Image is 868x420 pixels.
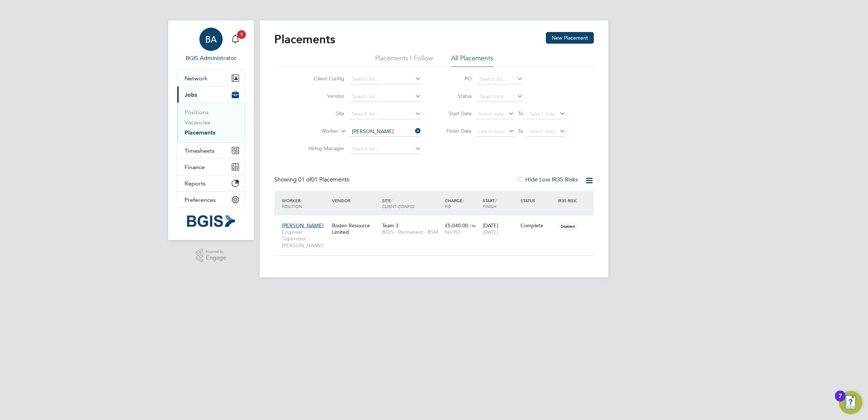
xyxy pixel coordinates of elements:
[529,111,555,117] span: Select date
[478,111,504,117] span: Select date
[516,176,578,183] label: Hide Low IR35 Risks
[237,30,246,39] span: 1
[519,194,556,207] div: Status
[184,180,206,187] span: Reports
[228,28,243,51] a: 1
[206,249,226,255] span: Powered by
[177,215,245,227] a: Go to home page
[382,197,414,209] span: / Client Config
[298,176,349,183] span: 01 Placements
[349,109,421,119] input: Search for...
[483,229,498,235] span: [DATE]
[177,175,245,191] button: Reports
[516,109,525,118] span: To
[184,164,205,171] span: Finance
[184,91,197,98] span: Jobs
[274,32,335,47] h2: Placements
[380,194,443,213] div: Site
[298,176,311,183] span: 01 of
[382,222,398,229] span: Team 3
[439,93,472,99] label: Status
[451,54,493,67] li: All Placements
[187,215,235,227] img: bgis-logo-retina.png
[546,32,594,44] button: New Placement
[282,222,324,229] span: [PERSON_NAME]
[529,128,555,135] span: Select date
[839,396,842,405] div: 7
[520,222,555,229] div: Complete
[478,128,504,135] span: Select date
[330,194,380,207] div: Vendor
[177,54,245,63] span: BGIS Administrator
[516,126,525,136] span: To
[375,54,433,67] li: Placements I Follow
[445,222,468,229] span: £5,040.00
[481,219,519,239] div: [DATE]
[184,147,215,154] span: Timesheets
[445,197,464,209] span: / PO
[556,194,581,207] div: IR35 Risk
[296,128,338,135] label: Worker
[477,74,523,84] input: Search for...
[177,159,245,175] button: Finance
[303,110,344,117] label: Site
[481,194,519,213] div: Start
[206,255,226,261] span: Engage
[177,192,245,208] button: Preferences
[558,221,577,231] span: Disabled
[282,197,302,209] span: / Position
[280,218,594,224] a: [PERSON_NAME]Engineer Supervisor - [PERSON_NAME]Boden Resource LimitedTeam 3BGIS - Permanent - BS...
[177,103,245,142] div: Jobs
[839,391,862,414] button: Open Resource Center, 7 new notifications
[349,92,421,102] input: Search for...
[177,28,245,63] a: BABGIS Administrator
[184,129,215,136] a: Placements
[349,127,421,137] input: Search for...
[196,249,227,263] a: Powered byEngage
[483,197,496,209] span: / Finish
[439,75,472,82] label: PO
[303,145,344,152] label: Hiring Manager
[280,194,330,213] div: Worker
[274,176,350,184] div: Showing
[177,143,245,159] button: Timesheets
[303,75,344,82] label: Client Config
[282,229,328,249] span: Engineer Supervisor - [PERSON_NAME]
[177,70,245,86] button: Network
[303,93,344,99] label: Vendor
[477,92,523,102] input: Select one
[184,196,216,203] span: Preferences
[205,35,217,44] span: BA
[445,229,461,235] span: No PO
[439,110,472,117] label: Start Date
[330,219,380,239] div: Boden Resource Limited
[439,128,472,134] label: Finish Date
[470,223,476,228] span: / hr
[349,74,421,84] input: Search for...
[184,75,207,82] span: Network
[184,119,210,126] a: Vacancies
[168,20,254,240] nav: Main navigation
[443,194,481,213] div: Charge
[184,109,208,116] a: Positions
[177,87,245,103] button: Jobs
[349,144,421,154] input: Search for...
[382,229,441,235] span: BGIS - Permanent - BSM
